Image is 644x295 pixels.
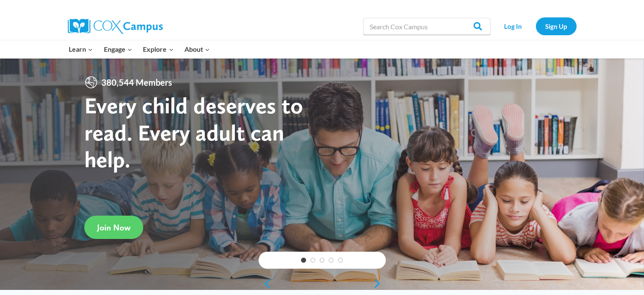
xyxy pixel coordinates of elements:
a: Log In [495,17,532,35]
span: Engage [104,44,132,55]
nav: Primary Navigation [64,40,215,58]
span: Join Now [97,222,131,233]
img: Cox Campus [68,19,163,34]
a: 5 [338,258,343,263]
div: content slider buttons [259,275,386,292]
strong: Every child deserves to read. Every adult can help. [84,92,303,173]
a: 2 [310,258,315,263]
input: Search Cox Campus [363,18,491,35]
a: Join Now [84,216,143,239]
span: 380,544 Members [98,76,176,89]
nav: Secondary Navigation [495,17,577,35]
a: previous [259,278,271,289]
a: Sign Up [536,17,577,35]
span: About [184,44,210,55]
a: 1 [301,258,306,263]
a: 4 [329,258,334,263]
span: Learn [69,44,93,55]
a: 3 [320,258,325,263]
span: Explore [143,44,173,55]
a: next [373,278,386,289]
